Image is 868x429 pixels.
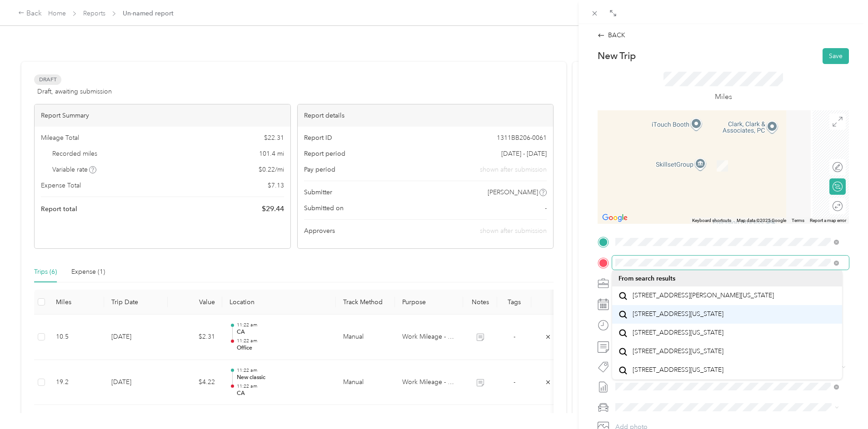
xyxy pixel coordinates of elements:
span: [STREET_ADDRESS][PERSON_NAME][US_STATE] [633,291,774,300]
a: Report a map error [810,218,846,223]
p: Miles [715,91,732,103]
button: Keyboard shortcuts [692,217,731,224]
img: Google [600,212,630,224]
button: Save [823,48,849,64]
a: Terms (opens in new tab) [792,218,804,223]
span: [STREET_ADDRESS][US_STATE] [633,366,723,374]
a: Open this area in Google Maps (opens a new window) [600,212,630,224]
span: [STREET_ADDRESS][US_STATE] [633,347,723,355]
span: Map data ©2025 Google [737,218,786,223]
span: [STREET_ADDRESS][US_STATE] [633,310,723,318]
span: [STREET_ADDRESS][US_STATE] [633,329,723,337]
p: New Trip [598,49,636,62]
div: BACK [598,30,625,40]
span: From search results [619,275,675,282]
iframe: Everlance-gr Chat Button Frame [817,378,868,429]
